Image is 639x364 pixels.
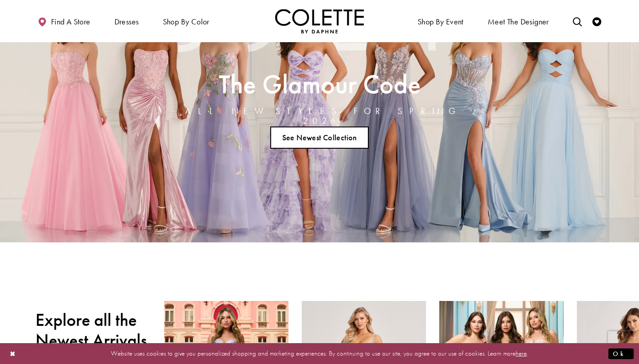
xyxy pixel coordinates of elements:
[590,9,603,33] a: Check Wishlist
[485,9,551,33] a: Meet the designer
[571,9,584,33] a: Toggle search
[35,310,151,351] h2: Explore all the Newest Arrivals
[488,17,549,26] span: Meet the designer
[275,9,364,33] img: Colette by Daphne
[35,9,92,33] a: Find a store
[418,17,464,26] span: Shop By Event
[172,123,467,152] ul: Slider Links
[161,9,212,33] span: Shop by color
[270,127,369,149] a: See Newest Collection The Glamour Code ALL NEW STYLES FOR SPRING 2026
[415,9,466,33] span: Shop By Event
[275,9,364,33] a: Visit Home Page
[174,72,465,96] h2: The Glamour Code
[51,17,91,26] span: Find a store
[516,349,527,358] a: here
[174,106,465,126] h4: ALL NEW STYLES FOR SPRING 2026
[112,9,141,33] span: Dresses
[64,348,575,360] p: Website uses cookies to give you personalized shopping and marketing experiences. By continuing t...
[608,348,634,359] button: Submit Dialog
[114,17,139,26] span: Dresses
[5,346,20,361] button: Close Dialog
[163,17,209,26] span: Shop by color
